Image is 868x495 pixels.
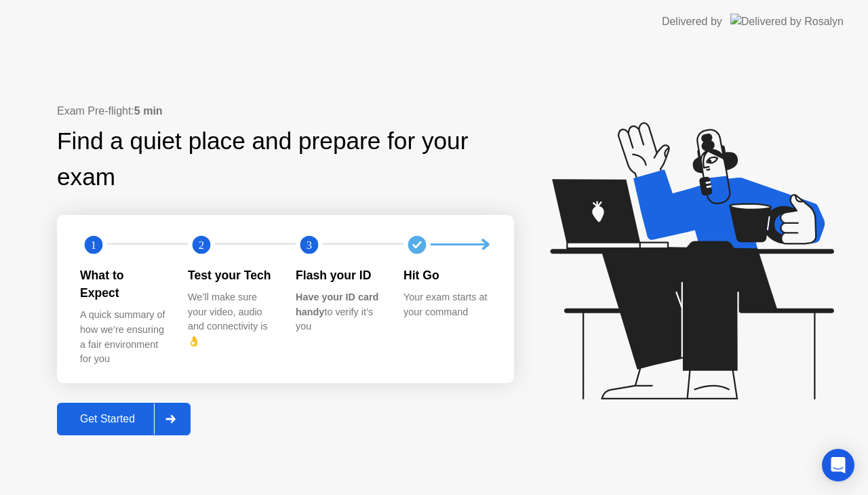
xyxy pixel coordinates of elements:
div: Your exam starts at your command [403,290,490,319]
div: What to Expect [80,266,166,302]
div: Delivered by [662,14,722,30]
div: Open Intercom Messenger [822,449,854,481]
text: 1 [91,238,96,251]
button: Get Started [57,403,191,435]
div: Flash your ID [296,266,382,284]
text: 3 [307,238,312,251]
div: Hit Go [403,266,490,284]
div: Find a quiet place and prepare for your exam [57,123,514,195]
text: 2 [199,238,204,251]
div: Get Started [61,413,154,425]
div: Test your Tech [188,266,274,284]
b: Have your ID card handy [296,292,378,317]
img: Delivered by Rosalyn [730,14,844,29]
div: Exam Pre-flight: [57,103,514,119]
b: 5 min [134,105,163,117]
div: We’ll make sure your video, audio and connectivity is 👌 [188,290,274,349]
div: A quick summary of how we’re ensuring a fair environment for you [80,308,166,366]
div: to verify it’s you [296,290,382,334]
